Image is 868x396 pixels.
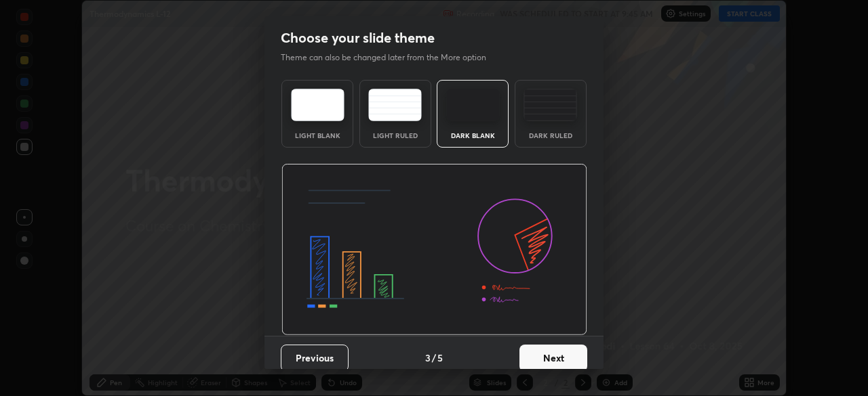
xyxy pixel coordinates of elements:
h4: 3 [425,351,431,365]
img: darkRuledTheme.de295e13.svg [524,89,577,121]
img: darkTheme.f0cc69e5.svg [446,89,500,121]
button: Next [519,345,587,372]
div: Dark Blank [446,132,500,139]
h2: Choose your slide theme [281,29,435,47]
h4: / [432,351,436,365]
h4: 5 [437,351,443,365]
button: Previous [281,345,349,372]
div: Dark Ruled [524,132,578,139]
p: Theme can also be changed later from the More option [281,51,500,64]
img: lightTheme.e5ed3b09.svg [291,89,344,121]
img: lightRuledTheme.5fabf969.svg [368,89,422,121]
img: darkThemeBanner.d06ce4a2.svg [281,164,587,336]
div: Light Blank [290,132,344,139]
div: Light Ruled [368,132,422,139]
